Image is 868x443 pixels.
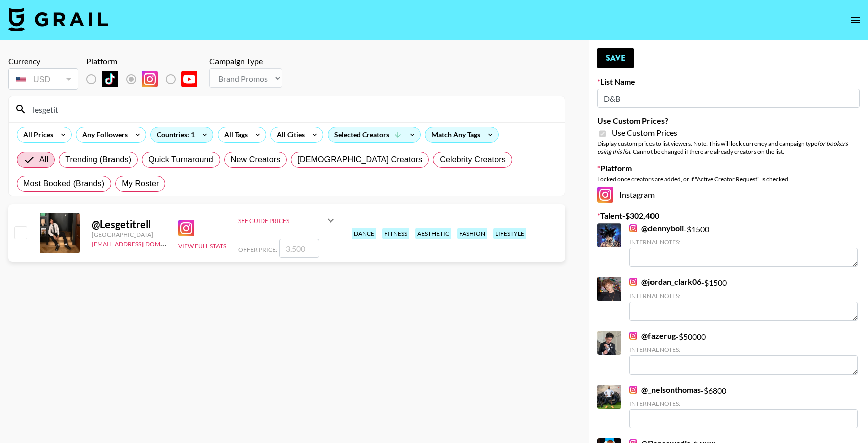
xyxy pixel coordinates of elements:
[151,127,213,142] div: Countries: 1
[629,292,858,300] div: Internal Notes:
[76,127,130,142] div: Any Followers
[92,231,166,238] div: [GEOGRAPHIC_DATA]
[178,242,226,250] button: View Full Stats
[415,228,451,239] div: aesthetic
[597,187,860,203] div: Instagram
[629,278,637,286] img: Instagram
[629,238,858,246] div: Internal Notes:
[23,178,104,190] span: Most Booked (Brands)
[629,277,701,287] a: @jordan_clark06
[92,238,193,248] a: [EMAIL_ADDRESS][DOMAIN_NAME]
[238,208,337,233] div: See Guide Prices
[17,127,55,142] div: All Prices
[65,154,131,166] span: Trending (Brands)
[425,127,498,142] div: Match Any Tags
[629,223,684,233] a: @dennyboii
[8,56,78,66] div: Currency
[8,7,108,31] img: Grail Talent
[597,116,860,126] label: Use Custom Prices?
[238,246,277,253] span: Offer Price:
[382,228,409,239] div: fitness
[8,66,78,92] div: Currency is locked to USD
[102,71,118,87] img: TikTok
[209,56,282,66] div: Campaign Type
[629,400,858,407] div: Internal Notes:
[597,48,634,68] button: Save
[597,187,613,203] img: Instagram
[597,175,860,183] div: Locked once creators are added, or if "Active Creator Request" is checked.
[297,154,422,166] span: [DEMOGRAPHIC_DATA] Creators
[612,128,677,138] span: Use Custom Prices
[597,163,860,173] label: Platform
[92,218,166,231] div: @ Lesgetitrell
[27,101,559,117] input: Search by User Name
[457,228,487,239] div: fashion
[629,385,701,395] a: @_nelsonthomas
[328,127,420,142] div: Selected Creators
[597,77,860,87] label: List Name
[86,56,205,66] div: Platform
[10,70,76,88] div: USD
[629,386,637,394] img: Instagram
[629,277,858,321] div: - $ 1500
[629,331,676,341] a: @fazerug
[440,154,506,166] span: Celebrity Creators
[231,154,281,166] span: New Creators
[279,239,319,258] input: 3,500
[629,224,637,232] img: Instagram
[597,211,860,221] label: Talent - $ 302,400
[39,154,48,166] span: All
[148,154,213,166] span: Quick Turnaround
[629,346,858,353] div: Internal Notes:
[122,178,159,190] span: My Roster
[629,385,858,428] div: - $ 6800
[629,223,858,267] div: - $ 1500
[597,140,848,155] em: for bookers using this list
[629,331,858,375] div: - $ 50000
[86,68,205,90] div: List locked to Instagram.
[352,228,376,239] div: dance
[181,71,197,87] img: YouTube
[218,127,250,142] div: All Tags
[271,127,307,142] div: All Cities
[846,10,866,30] button: open drawer
[178,220,194,236] img: Instagram
[597,140,860,155] div: Display custom prices to list viewers. Note: This will lock currency and campaign type . Cannot b...
[142,71,158,87] img: Instagram
[629,332,637,340] img: Instagram
[493,228,526,239] div: lifestyle
[238,217,324,225] div: See Guide Prices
